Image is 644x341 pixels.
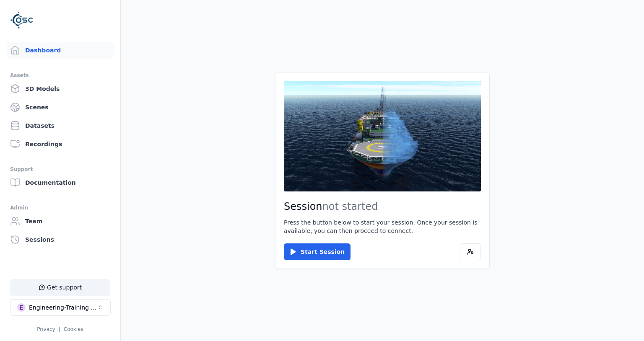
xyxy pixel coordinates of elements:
img: Logo [10,8,34,32]
a: Recordings [7,136,114,152]
a: Sessions [7,231,114,248]
div: Support [10,164,110,174]
span: not started [322,201,378,212]
a: Datasets [7,117,114,134]
a: 3D Models [7,80,114,97]
a: Team [7,213,114,230]
a: Documentation [7,174,114,191]
span: | [59,326,60,332]
div: E [17,303,26,312]
div: Admin [10,203,110,213]
a: Scenes [7,99,114,116]
div: Engineering-Training (SSO Staging) [29,303,97,312]
a: Dashboard [7,42,114,59]
button: Select a workspace [10,299,111,316]
a: Privacy [37,326,55,332]
button: Start Session [284,243,351,260]
a: Cookies [64,326,83,332]
div: Assets [10,70,110,80]
h2: Session [284,200,481,213]
p: Press the button below to start your session. Once your session is available, you can then procee... [284,218,481,235]
button: Get support [10,279,110,296]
